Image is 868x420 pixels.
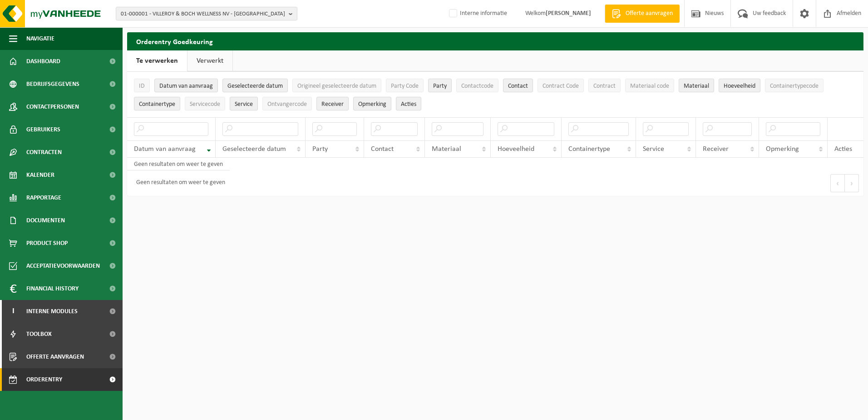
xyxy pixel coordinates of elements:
strong: [PERSON_NAME] [546,10,591,17]
button: Materiaal codeMateriaal code: Activate to sort [625,79,674,92]
span: Bedrijfsgegevens [26,73,79,95]
span: Receiver [321,101,344,108]
button: PartyParty: Activate to sort [428,79,452,92]
span: Containertype [568,145,610,153]
span: Containertypecode [770,83,819,90]
button: ServiceService: Activate to sort [230,97,258,110]
span: Opmerking [358,101,386,108]
td: Geen resultaten om weer te geven [127,158,230,170]
span: 01-000001 - VILLEROY & BOCH WELLNESS NV - [GEOGRAPHIC_DATA] [121,7,285,21]
label: Interne informatie [447,7,507,20]
span: Contract [593,83,616,90]
span: Datum van aanvraag [134,145,196,153]
button: Party CodeParty Code: Activate to sort [386,79,424,92]
span: Documenten [26,209,65,232]
button: Origineel geselecteerde datumOrigineel geselecteerde datum: Activate to sort [292,79,381,92]
button: IDID: Activate to sort [134,79,150,92]
span: Rapportage [26,186,61,209]
span: Financial History [26,277,79,300]
button: ReceiverReceiver: Activate to sort [316,97,349,110]
span: Product Shop [26,232,68,255]
a: Verwerkt [187,50,232,71]
span: Geselecteerde datum [222,145,286,153]
button: Acties [396,97,421,110]
span: Materiaal [432,145,461,153]
span: Hoeveelheid [724,83,755,90]
button: ContainertypecodeContainertypecode: Activate to sort [765,79,824,92]
a: Te verwerken [127,50,187,71]
span: Contactpersonen [26,95,79,118]
span: Offerte aanvragen [623,9,675,18]
span: Contract Code [542,83,579,90]
button: OpmerkingOpmerking: Activate to sort [353,97,391,110]
button: ContactcodeContactcode: Activate to sort [456,79,498,92]
span: Party [433,83,447,90]
button: ContactContact: Activate to sort [503,79,533,92]
button: ServicecodeServicecode: Activate to sort [185,97,225,110]
button: OntvangercodeOntvangercode: Activate to sort [262,97,312,110]
span: Orderentry Goedkeuring [26,368,103,391]
button: ContainertypeContainertype: Activate to sort [134,97,180,110]
span: I [9,300,17,323]
span: Receiver [703,145,729,153]
span: Origineel geselecteerde datum [297,83,376,90]
span: Acceptatievoorwaarden [26,255,100,277]
button: Next [845,174,859,192]
span: Party Code [391,83,419,90]
span: Containertype [139,101,175,108]
span: Acties [401,101,416,108]
button: 01-000001 - VILLEROY & BOCH WELLNESS NV - [GEOGRAPHIC_DATA] [116,7,297,20]
span: Party [312,145,328,153]
span: Servicecode [190,101,220,108]
span: Materiaal code [630,83,669,90]
span: Service [643,145,664,153]
div: Geen resultaten om weer te geven [132,175,225,191]
span: Contracten [26,141,62,164]
button: Contract CodeContract Code: Activate to sort [538,79,584,92]
span: Geselecteerde datum [227,83,283,90]
button: Previous [830,174,845,192]
span: Dashboard [26,50,60,73]
button: ContractContract: Activate to sort [588,79,621,92]
button: Geselecteerde datumGeselecteerde datum: Activate to sort [222,79,288,92]
span: Toolbox [26,323,52,345]
span: ID [139,83,145,90]
span: Opmerking [766,145,799,153]
button: HoeveelheidHoeveelheid: Activate to sort [719,79,760,92]
span: Hoeveelheid [498,145,534,153]
span: Gebruikers [26,118,60,141]
span: Datum van aanvraag [159,83,213,90]
span: Service [235,101,253,108]
button: MateriaalMateriaal: Activate to sort [679,79,714,92]
span: Ontvangercode [267,101,307,108]
span: Interne modules [26,300,78,323]
span: Materiaal [684,83,709,90]
span: Contact [371,145,394,153]
button: Datum van aanvraagDatum van aanvraag: Activate to remove sorting [154,79,218,92]
span: Offerte aanvragen [26,345,84,368]
h2: Orderentry Goedkeuring [127,32,863,50]
span: Contact [508,83,528,90]
a: Offerte aanvragen [605,5,680,23]
span: Acties [834,145,852,153]
span: Navigatie [26,27,54,50]
span: Kalender [26,164,54,186]
span: Contactcode [461,83,493,90]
